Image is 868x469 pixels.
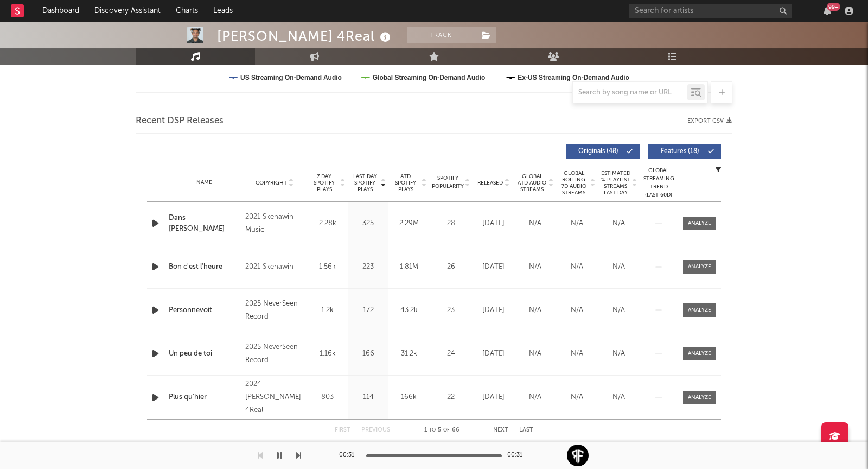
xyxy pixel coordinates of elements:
[245,211,304,237] div: 2021 Skenawin Music
[350,262,386,272] div: 223
[518,74,629,81] text: Ex-US Streaming On-Demand Audio
[443,428,450,433] span: of
[475,305,512,316] div: [DATE]
[432,348,470,359] div: 24
[169,392,240,403] a: Plus qu'hier
[136,115,224,128] span: Recent DSP Releases
[217,27,393,45] div: [PERSON_NAME] 4Real
[629,4,792,18] input: Search for artists
[432,262,470,272] div: 26
[601,262,637,272] div: N/A
[350,173,379,193] span: Last Day Spotify Plays
[687,118,732,124] button: Export CSV
[350,305,386,316] div: 172
[335,427,350,433] button: First
[507,449,529,462] div: 00:31
[169,213,240,234] a: Dans [PERSON_NAME]
[517,392,553,403] div: N/A
[493,427,508,433] button: Next
[475,218,512,229] div: [DATE]
[310,262,345,272] div: 1.56k
[169,305,240,316] a: Personnevoit
[240,74,342,81] text: US Streaming On-Demand Audio
[245,261,304,274] div: 2021 Skenawin
[245,341,304,367] div: 2025 NeverSeen Record
[601,348,637,359] div: N/A
[519,427,533,433] button: Last
[350,348,386,359] div: 166
[407,27,475,43] button: Track
[559,170,589,196] span: Global Rolling 7D Audio Streams
[517,348,553,359] div: N/A
[432,305,470,316] div: 23
[256,180,287,186] span: Copyright
[310,173,339,193] span: 7 Day Spotify Plays
[412,424,471,437] div: 1 5 66
[432,392,470,403] div: 22
[475,262,512,272] div: [DATE]
[517,218,553,229] div: N/A
[517,173,547,193] span: Global ATD Audio Streams
[517,305,553,316] div: N/A
[601,218,637,229] div: N/A
[559,218,595,229] div: N/A
[573,148,623,155] span: Originals ( 48 )
[310,305,345,316] div: 1.2k
[475,348,512,359] div: [DATE]
[477,180,503,186] span: Released
[391,348,426,359] div: 31.2k
[601,170,630,196] span: Estimated % Playlist Streams Last Day
[559,262,595,272] div: N/A
[601,392,637,403] div: N/A
[824,7,831,15] button: 99+
[391,305,426,316] div: 43.2k
[310,348,345,359] div: 1.16k
[391,173,420,193] span: ATD Spotify Plays
[648,144,721,159] button: Features(18)
[827,3,840,11] div: 99 +
[432,218,470,229] div: 28
[245,297,304,324] div: 2025 NeverSeen Record
[245,378,304,417] div: 2024 [PERSON_NAME] 4Real
[391,262,426,272] div: 1.81M
[169,262,240,272] a: Bon c'est l'heure
[559,348,595,359] div: N/A
[373,74,486,81] text: Global Streaming On-Demand Audio
[361,427,390,433] button: Previous
[573,88,687,97] input: Search by song name or URL
[601,305,637,316] div: N/A
[517,262,553,272] div: N/A
[350,218,386,229] div: 325
[350,392,386,403] div: 114
[169,348,240,359] a: Un peu de toi
[566,144,640,159] button: Originals(48)
[655,148,705,155] span: Features ( 18 )
[310,392,345,403] div: 803
[475,392,512,403] div: [DATE]
[429,428,436,433] span: to
[169,179,240,187] div: Name
[559,392,595,403] div: N/A
[339,449,361,462] div: 00:31
[642,167,675,199] div: Global Streaming Trend (Last 60D)
[391,392,426,403] div: 166k
[391,218,426,229] div: 2.29M
[432,174,464,191] span: Spotify Popularity
[559,305,595,316] div: N/A
[310,218,345,229] div: 2.28k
